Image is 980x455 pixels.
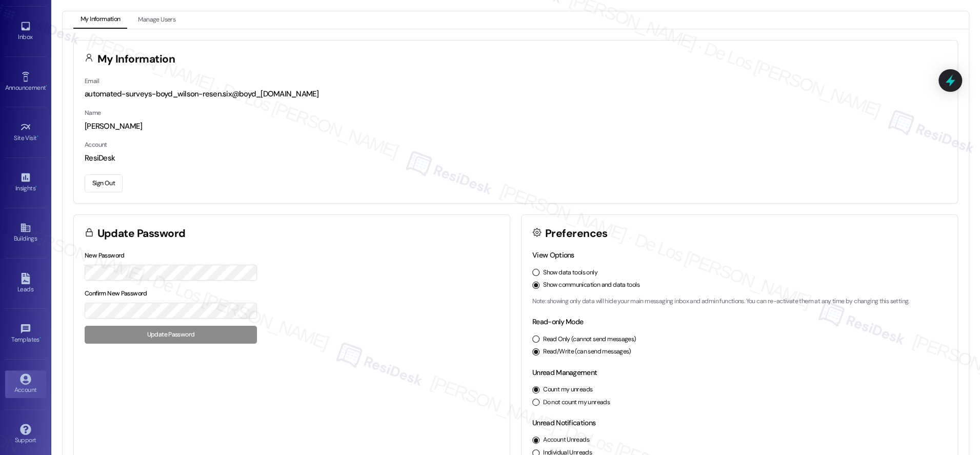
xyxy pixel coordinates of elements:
label: New Password [85,251,125,260]
label: Confirm New Password [85,289,147,298]
a: Insights • [5,169,46,196]
label: Show communication and data tools [543,281,639,290]
a: Support [5,421,46,448]
p: Note: showing only data will hide your main messaging inbox and admin functions. You can re-activ... [532,297,947,306]
a: Account [5,370,46,398]
span: • [46,83,47,90]
a: Buildings [5,219,46,247]
button: Manage Users [131,11,183,29]
label: Unread Management [532,368,597,377]
label: Do not count my unreads [543,398,610,407]
label: Account Unreads [543,436,589,445]
h3: Preferences [545,228,608,239]
label: Count my unreads [543,385,592,394]
button: My Information [73,11,127,29]
a: Site Visit • [5,118,46,146]
div: ResiDesk [85,153,947,164]
label: Read/Write (can send messages) [543,347,631,357]
span: • [39,334,41,342]
label: Account [85,141,107,149]
label: Email [85,77,99,85]
label: Show data tools only [543,268,597,278]
span: • [35,183,37,190]
label: Unread Notifications [532,418,595,427]
label: Read Only (cannot send messages) [543,335,636,344]
h3: Update Password [97,228,186,239]
h3: My Information [97,54,175,65]
a: Inbox [5,17,46,45]
div: [PERSON_NAME] [85,121,947,132]
label: Name [85,109,101,117]
span: • [37,133,38,140]
button: Sign Out [85,174,123,192]
label: Read-only Mode [532,317,583,326]
div: automated-surveys-boyd_wilson-resen.six@boyd_[DOMAIN_NAME] [85,89,947,100]
a: Leads [5,270,46,298]
a: Templates • [5,320,46,348]
label: View Options [532,250,574,260]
